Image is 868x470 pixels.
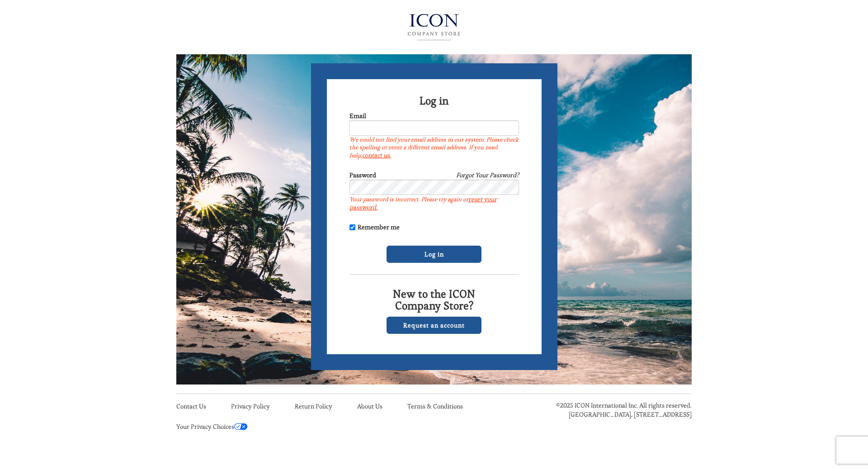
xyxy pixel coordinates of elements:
a: Request an account [387,317,481,334]
a: contact us. [362,151,391,159]
a: Forgot Your Password? [456,171,519,180]
input: Log in [387,246,481,263]
h2: Log in [349,95,519,107]
label: We could not find your email address in our system. Please check the spelling or enter a differen... [349,136,519,159]
label: Password [349,171,376,180]
a: About Us [357,402,382,410]
input: Remember me [349,224,355,230]
label: Your password is incorrect. Please try again or [349,195,519,211]
a: reset your password. [349,195,497,211]
h2: New to the ICON Company Store? [349,288,519,312]
label: Email [349,111,366,120]
a: Contact Us [176,402,206,410]
a: Terms & Conditions [407,402,463,410]
p: ©2025 ICON International Inc. All rights reserved. [GEOGRAPHIC_DATA], [STREET_ADDRESS] [529,401,692,419]
a: Your Privacy Choices [176,423,247,431]
a: Privacy Policy [231,402,270,410]
label: Remember me [349,223,400,232]
a: Return Policy [295,402,332,410]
